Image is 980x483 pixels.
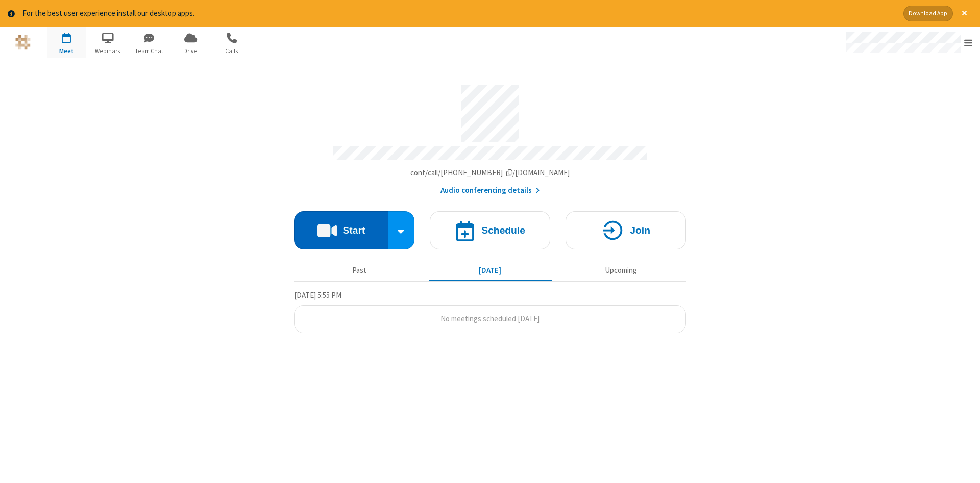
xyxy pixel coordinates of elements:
[298,261,421,281] button: Past
[388,211,415,249] div: Start conference options
[903,6,953,21] button: Download App
[630,225,650,235] h4: Join
[836,27,980,58] div: Open menu
[130,46,168,56] span: Team Chat
[430,211,550,249] button: Schedule
[342,225,365,235] h4: Start
[566,211,686,249] button: Join
[294,77,686,196] section: Account details
[4,27,42,58] button: Logo
[410,168,570,177] span: Copy my meeting room link
[15,35,31,50] img: QA Selenium DO NOT DELETE OR CHANGE
[294,289,686,333] section: Today's Meetings
[440,185,540,196] button: Audio conferencing details
[22,8,896,19] div: For the best user experience install our desktop apps.
[957,6,972,21] button: Close alert
[410,167,570,179] button: Copy my meeting room linkCopy my meeting room link
[559,261,682,281] button: Upcoming
[213,46,251,56] span: Calls
[294,290,341,300] span: [DATE] 5:55 PM
[429,261,552,281] button: [DATE]
[47,46,86,56] span: Meet
[440,314,540,323] span: No meetings scheduled [DATE]
[171,46,210,56] span: Drive
[294,211,388,249] button: Start
[89,46,127,56] span: Webinars
[481,225,525,235] h4: Schedule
